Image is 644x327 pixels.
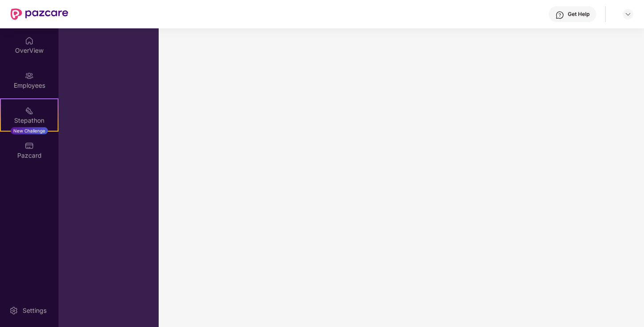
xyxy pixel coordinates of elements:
img: svg+xml;base64,PHN2ZyB4bWxucz0iaHR0cDovL3d3dy53My5vcmcvMjAwMC9zdmciIHdpZHRoPSIyMSIgaGVpZ2h0PSIyMC... [25,106,34,115]
div: Settings [20,306,49,315]
img: New Pazcare Logo [11,8,68,20]
div: Get Help [568,11,589,18]
img: svg+xml;base64,PHN2ZyBpZD0iSG9tZSIgeG1sbnM9Imh0dHA6Ly93d3cudzMub3JnLzIwMDAvc3ZnIiB3aWR0aD0iMjAiIG... [25,36,34,45]
div: Stepathon [1,116,58,125]
div: New Challenge [11,127,48,134]
img: svg+xml;base64,PHN2ZyBpZD0iRW1wbG95ZWVzIiB4bWxucz0iaHR0cDovL3d3dy53My5vcmcvMjAwMC9zdmciIHdpZHRoPS... [25,71,34,80]
img: svg+xml;base64,PHN2ZyBpZD0iU2V0dGluZy0yMHgyMCIgeG1sbnM9Imh0dHA6Ly93d3cudzMub3JnLzIwMDAvc3ZnIiB3aW... [9,306,18,315]
img: svg+xml;base64,PHN2ZyBpZD0iRHJvcGRvd24tMzJ4MzIiIHhtbG5zPSJodHRwOi8vd3d3LnczLm9yZy8yMDAwL3N2ZyIgd2... [624,11,632,18]
img: svg+xml;base64,PHN2ZyBpZD0iSGVscC0zMngzMiIgeG1sbnM9Imh0dHA6Ly93d3cudzMub3JnLzIwMDAvc3ZnIiB3aWR0aD... [555,11,564,19]
img: svg+xml;base64,PHN2ZyBpZD0iUGF6Y2FyZCIgeG1sbnM9Imh0dHA6Ly93d3cudzMub3JnLzIwMDAvc3ZnIiB3aWR0aD0iMj... [25,141,34,150]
